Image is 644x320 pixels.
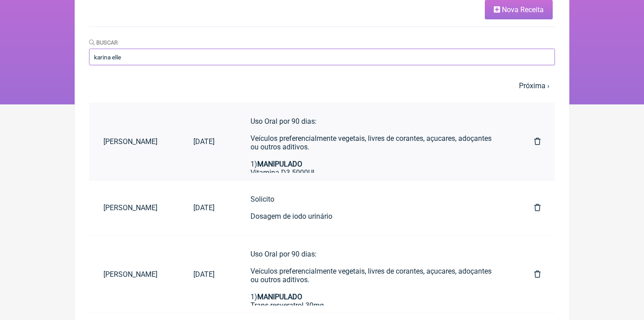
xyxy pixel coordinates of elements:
[179,263,229,286] a: [DATE]
[519,81,550,90] a: Próxima ›
[502,5,544,14] span: Nova Receita
[89,76,555,95] nav: pager
[179,130,229,153] a: [DATE]
[89,263,179,286] a: [PERSON_NAME]
[250,117,498,151] div: Uso Oral por 90 dias: Veículos preferencialmente vegetais, livres de corantes, açucares, adoçante...
[236,110,513,173] a: Uso Oral por 90 dias:Veículos preferencialmente vegetais, livres de corantes, açucares, adoçantes...
[89,49,555,65] input: Paciente ou conteúdo da fórmula
[89,130,179,153] a: [PERSON_NAME]
[89,196,179,219] a: [PERSON_NAME]
[89,39,118,46] label: Buscar
[250,151,498,228] div: 1) Vitamina D3 5000UI Vitamina E 100UI Vit K2 Mk7 50mcg Vit A 2000UI Veículo lipossolúvel. Tomar ...
[236,188,513,228] a: SolicitoDosagem de iodo urinário
[236,243,513,306] a: Uso Oral por 90 dias:Veículos preferencialmente vegetais, livres de corantes, açucares, adoçantes...
[179,196,229,219] a: [DATE]
[257,293,302,301] strong: MANIPULADO
[257,160,302,168] strong: MANIPULADO
[250,195,498,221] div: Solicito Dosagem de iodo urinário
